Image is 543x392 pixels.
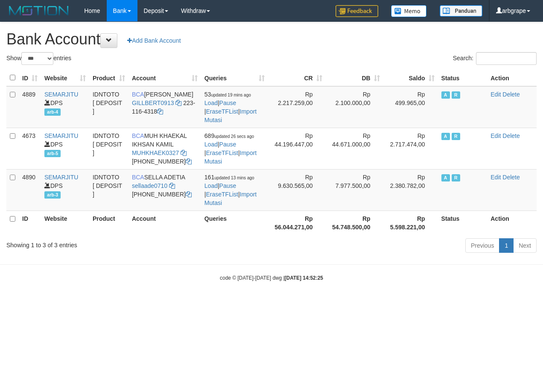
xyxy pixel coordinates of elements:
[219,141,236,148] a: Pause
[204,132,254,139] span: 689
[41,211,89,235] th: Website
[44,174,78,181] a: SEMARJITU
[44,91,78,98] a: SEMARJITU
[502,132,520,139] a: Delete
[128,169,201,211] td: SELLA ADETIA [PHONE_NUMBER]
[441,133,450,140] span: Active
[268,211,326,235] th: Rp 56.044.271,00
[383,211,438,235] th: Rp 5.598.221,00
[490,174,501,181] a: Edit
[132,182,167,189] a: sellaade0710
[21,52,53,65] select: Showentries
[490,132,501,139] a: Edit
[201,70,268,86] th: Queries: activate to sort column ascending
[89,211,128,235] th: Product
[157,108,163,115] a: Copy 2231164318 to clipboard
[214,134,254,139] span: updated 26 secs ago
[204,91,257,123] span: | | |
[19,169,41,211] td: 4890
[383,128,438,169] td: Rp 2.717.474,00
[206,191,238,198] a: EraseTFList
[438,70,488,86] th: Status
[122,33,186,48] a: Add Bank Account
[490,91,501,98] a: Edit
[326,169,383,211] td: Rp 7.977.500,00
[132,174,144,181] span: BCA
[132,149,179,156] a: MUHKHAEK0327
[132,132,144,139] span: BCA
[201,211,268,235] th: Queries
[441,174,450,181] span: Active
[6,4,71,17] img: MOTION_logo.png
[502,174,520,181] a: Delete
[128,86,201,128] td: [PERSON_NAME] 223-116-4318
[204,174,257,206] span: | | |
[6,31,537,48] h1: Bank Account
[6,237,220,249] div: Showing 1 to 3 of 3 entries
[204,191,257,206] a: Import Mutasi
[132,91,144,98] span: BCA
[181,149,187,156] a: Copy MUHKHAEK0327 to clipboard
[19,86,41,128] td: 4889
[206,108,238,115] a: EraseTFList
[476,52,537,65] input: Search:
[502,91,520,98] a: Delete
[186,191,192,198] a: Copy 6127014665 to clipboard
[268,128,326,169] td: Rp 44.196.447,00
[391,5,427,17] img: Button%20Memo.svg
[336,5,378,17] img: Feedback.jpg
[41,169,89,211] td: DPS
[440,5,482,17] img: panduan.png
[326,86,383,128] td: Rp 2.100.000,00
[326,211,383,235] th: Rp 54.748.500,00
[89,128,128,169] td: IDNTOTO [ DEPOSIT ]
[204,91,251,98] span: 53
[89,70,128,86] th: Product: activate to sort column ascending
[499,238,514,253] a: 1
[44,132,78,139] a: SEMARJITU
[487,211,537,235] th: Action
[204,108,257,123] a: Import Mutasi
[169,182,175,189] a: Copy sellaade0710 to clipboard
[211,93,251,97] span: updated 19 mins ago
[44,108,61,116] span: arb-4
[128,70,201,86] th: Account: activate to sort column ascending
[44,191,61,199] span: arb-3
[204,174,254,181] span: 161
[453,52,537,65] label: Search:
[513,238,537,253] a: Next
[204,141,218,148] a: Load
[132,99,174,106] a: GILLBERT0913
[175,99,181,106] a: Copy GILLBERT0913 to clipboard
[268,70,326,86] th: CR: activate to sort column ascending
[41,128,89,169] td: DPS
[452,133,460,140] span: Running
[219,182,236,189] a: Pause
[19,128,41,169] td: 4673
[6,52,71,65] label: Show entries
[41,70,89,86] th: Website: activate to sort column ascending
[220,275,323,281] small: code © [DATE]-[DATE] dwg |
[326,70,383,86] th: DB: activate to sort column ascending
[214,176,254,180] span: updated 13 mins ago
[452,174,460,181] span: Running
[219,99,236,106] a: Pause
[128,211,201,235] th: Account
[383,86,438,128] td: Rp 499.965,00
[41,86,89,128] td: DPS
[285,275,323,281] strong: [DATE] 14:52:25
[204,182,218,189] a: Load
[204,149,257,165] a: Import Mutasi
[465,238,499,253] a: Previous
[206,149,238,156] a: EraseTFList
[383,169,438,211] td: Rp 2.380.782,00
[268,169,326,211] td: Rp 9.630.565,00
[452,91,460,99] span: Running
[383,70,438,86] th: Saldo: activate to sort column ascending
[487,70,537,86] th: Action
[89,86,128,128] td: IDNTOTO [ DEPOSIT ]
[44,150,61,157] span: arb-5
[438,211,488,235] th: Status
[128,128,201,169] td: MUH KHAEKAL IKHSAN KAMIL [PHONE_NUMBER]
[186,158,192,165] a: Copy 7152165849 to clipboard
